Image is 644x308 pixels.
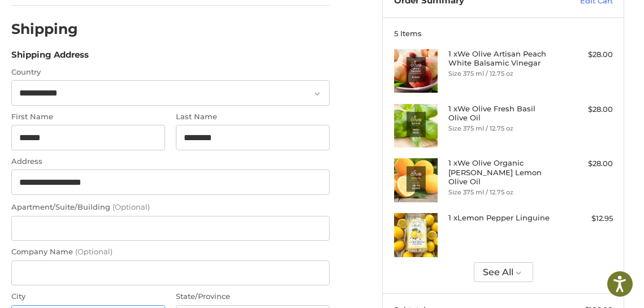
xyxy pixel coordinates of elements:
[16,17,128,26] p: We're away right now. Please check back later!
[176,291,330,302] label: State/Province
[448,104,555,123] h4: 1 x We Olive Fresh Basil Olive Oil
[448,49,555,68] h4: 1 x We Olive Artisan Peach White Balsamic Vinegar
[130,15,144,28] button: Open LiveChat chat widget
[558,49,613,60] div: $28.00
[558,158,613,170] div: $28.00
[11,246,330,258] label: Company Name
[11,202,330,213] label: Apartment/Suite/Building
[11,67,330,78] label: Country
[474,262,533,282] button: See All
[448,213,555,222] h4: 1 x Lemon Pepper Linguine
[394,29,613,38] h3: 5 Items
[11,49,89,67] legend: Shipping Address
[448,124,555,133] li: Size 375 ml / 12.75 oz
[558,213,613,224] div: $12.95
[113,202,150,211] small: (Optional)
[11,20,78,38] h2: Shipping
[176,111,330,123] label: Last Name
[558,104,613,115] div: $28.00
[11,111,165,123] label: First Name
[11,291,165,302] label: City
[11,156,330,167] label: Address
[448,188,555,197] li: Size 375 ml / 12.75 oz
[448,158,555,186] h4: 1 x We Olive Organic [PERSON_NAME] Lemon Olive Oil
[75,247,113,256] small: (Optional)
[551,277,644,308] iframe: Google Customer Reviews
[448,69,555,79] li: Size 375 ml / 12.75 oz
